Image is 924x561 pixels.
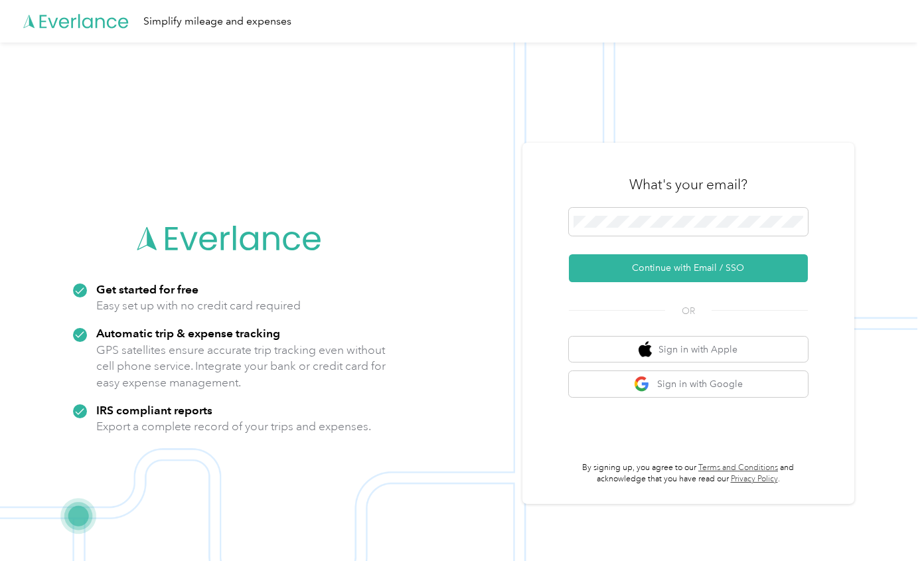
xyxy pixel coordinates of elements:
[569,254,808,282] button: Continue with Email / SSO
[96,342,386,391] p: GPS satellites ensure accurate trip tracking even without cell phone service. Integrate your bank...
[96,297,301,314] p: Easy set up with no credit card required
[698,463,778,473] a: Terms and Conditions
[629,175,747,194] h3: What's your email?
[569,462,808,485] p: By signing up, you agree to our and acknowledge that you have read our .
[639,341,652,358] img: apple logo
[96,403,212,417] strong: IRS compliant reports
[96,418,371,435] p: Export a complete record of your trips and expenses.
[634,376,651,392] img: google logo
[96,326,280,340] strong: Automatic trip & expense tracking
[569,337,808,362] button: apple logoSign in with Apple
[731,474,778,484] a: Privacy Policy
[143,13,291,30] div: Simplify mileage and expenses
[96,282,198,296] strong: Get started for free
[569,371,808,397] button: google logoSign in with Google
[665,304,712,318] span: OR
